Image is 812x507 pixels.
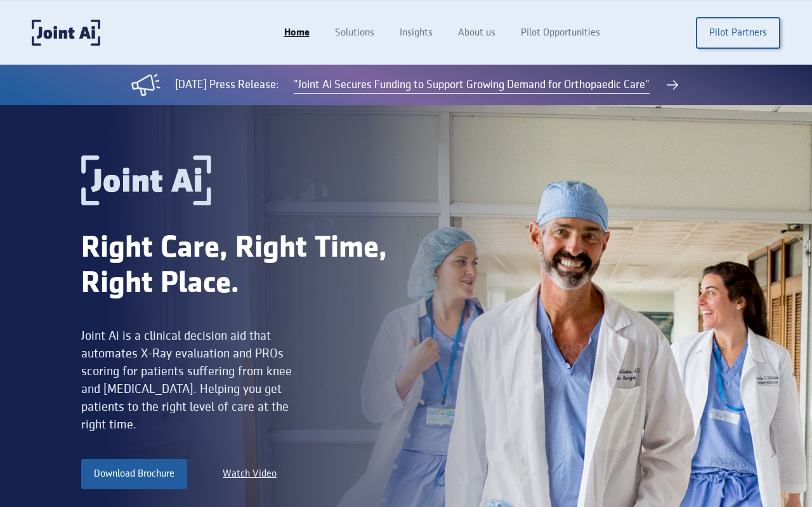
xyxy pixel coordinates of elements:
[81,459,187,489] a: Download Brochure
[387,21,445,45] a: Insights
[696,17,780,49] a: Pilot Partners
[445,21,508,45] a: About us
[81,327,308,433] div: Joint Ai is a clinical decision aid that automates X-Ray evaluation and PROs scoring for patients...
[81,231,406,302] div: Right Care, Right Time, Right Place.
[508,21,613,45] a: Pilot Opportunities
[272,21,322,45] a: Home
[294,77,650,94] a: "Joint Ai Secures Funding to Support Growing Demand for Orthopaedic Care"
[223,466,277,482] a: Watch Video
[175,77,278,93] div: [DATE] Press Release:
[322,21,387,45] a: Solutions
[32,20,100,46] a: home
